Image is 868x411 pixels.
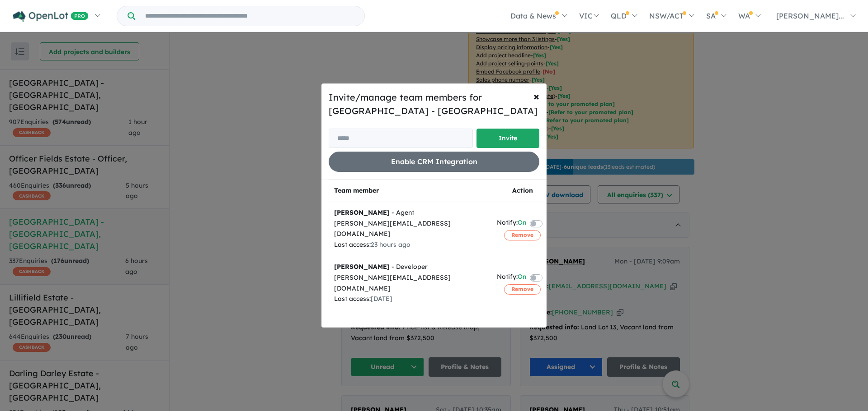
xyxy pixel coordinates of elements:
[371,240,410,249] span: 23 hours ago
[504,230,541,240] button: Remove
[497,272,526,284] div: Notify:
[371,295,392,303] span: [DATE]
[334,272,486,294] div: [PERSON_NAME][EMAIL_ADDRESS][DOMAIN_NAME]
[137,6,363,26] input: Try estate name, suburb, builder or developer
[491,180,553,202] th: Action
[329,91,539,118] h5: Invite/manage team members for [GEOGRAPHIC_DATA] - [GEOGRAPHIC_DATA]
[504,284,541,294] button: Remove
[334,262,486,272] div: - Developer
[776,11,844,20] span: [PERSON_NAME]...
[518,272,526,284] span: On
[334,294,486,305] div: Last access:
[476,129,539,148] button: Invite
[329,180,491,202] th: Team member
[334,208,486,218] div: - Agent
[497,217,526,230] div: Notify:
[334,240,486,250] div: Last access:
[13,11,89,22] img: Openlot PRO Logo White
[334,263,390,271] strong: [PERSON_NAME]
[334,218,486,240] div: [PERSON_NAME][EMAIL_ADDRESS][DOMAIN_NAME]
[533,89,539,103] span: ×
[518,217,526,230] span: On
[334,208,390,217] strong: [PERSON_NAME]
[329,152,539,172] button: Enable CRM Integration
